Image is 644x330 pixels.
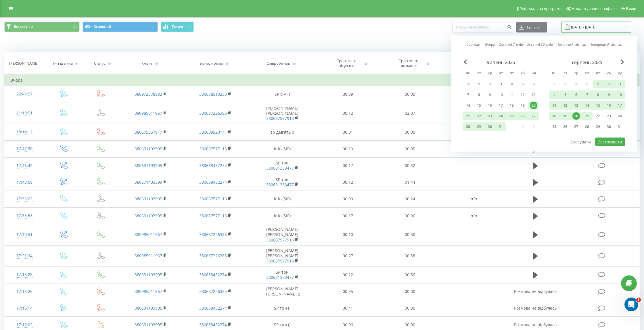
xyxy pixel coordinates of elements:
td: 00:00 [379,283,441,300]
div: 26 [561,123,569,131]
div: Співробітник [267,61,290,66]
div: 11 [551,102,558,109]
abbr: субота [605,69,613,78]
span: Розмова не відбулась [514,305,557,311]
a: 380637226385 [199,253,227,258]
div: вт 22 лип 2025 р. [474,112,484,120]
div: 8 [594,91,602,99]
a: 380631193905 [135,272,162,277]
div: пн 21 лип 2025 р. [463,112,474,120]
div: Клієнт [141,61,152,66]
button: Скасувати [568,138,594,146]
td: 00:27 [317,245,379,266]
div: Тип дзвінка [52,61,73,66]
div: сб 5 лип 2025 р. [517,80,528,89]
div: пн 14 лип 2025 р. [463,101,474,110]
div: 16 [605,102,613,109]
div: чт 31 лип 2025 р. [495,122,506,131]
div: чт 7 серп 2025 р. [582,91,593,99]
div: 31 [616,123,624,131]
abbr: четвер [497,69,505,78]
div: 17:46:42 [10,160,39,171]
td: [PERSON_NAME] [PERSON_NAME] () [248,283,317,300]
div: 17:43:08 [10,177,39,188]
div: пн 4 серп 2025 р. [549,91,560,99]
td: SP три () [248,300,317,316]
a: 380985011967 [135,253,162,258]
div: сб 12 лип 2025 р. [517,91,528,99]
a: 380631193905 [135,163,162,168]
td: 00:56 [379,266,441,283]
div: 18:14:12 [10,126,39,138]
a: 380687577913 [266,237,294,243]
div: 17:47:30 [10,143,39,154]
div: пт 25 лип 2025 р. [506,112,517,120]
div: Тривалість очікування [331,58,362,68]
span: Previous Month [464,60,467,65]
div: 1 [594,80,602,88]
div: 29 [475,123,483,131]
div: 3 [616,80,624,88]
td: 00:38 [379,245,441,266]
abbr: вівторок [475,69,483,78]
div: 27 [572,123,580,131]
span: Розмова не відбулась [514,289,557,294]
div: нд 10 серп 2025 р. [614,91,625,99]
div: чт 14 серп 2025 р. [582,101,593,110]
div: ср 30 лип 2025 р. [484,122,495,131]
div: 2 [605,80,613,88]
div: чт 24 лип 2025 р. [495,112,506,120]
div: 17 [497,102,505,109]
td: 00:17 [317,208,379,224]
a: 380631193905 [135,213,162,218]
a: 380631333477 [266,165,294,171]
div: 17:16:14 [10,303,39,314]
div: 24 [497,112,505,120]
div: ср 20 серп 2025 р. [571,112,582,120]
span: Розмова не відбулась [514,322,557,327]
td: 00:00 [379,86,441,103]
div: 18 [551,112,558,120]
div: нд 24 серп 2025 р. [614,112,625,120]
div: 25 [508,112,515,120]
div: нд 27 лип 2025 р. [528,112,539,120]
div: вт 8 лип 2025 р. [474,91,484,99]
td: 00:50 [379,224,441,245]
span: 1 [636,298,641,302]
div: нд 6 лип 2025 р. [528,80,539,89]
div: 23 [486,112,494,120]
div: 31 [497,123,505,131]
td: SP сім () [248,86,317,103]
div: ср 23 лип 2025 р. [484,112,495,120]
div: 10 [616,91,624,99]
div: пт 11 лип 2025 р. [506,91,517,99]
div: 17:35:03 [10,193,39,205]
div: 21:10:51 [10,108,39,119]
div: чт 17 лип 2025 р. [495,101,506,110]
abbr: середа [486,69,494,78]
div: 12 [519,91,526,99]
div: пт 22 серп 2025 р. [593,112,603,120]
div: ср 16 лип 2025 р. [484,101,495,110]
div: Тривалість розмови [393,58,424,68]
div: пн 28 лип 2025 р. [463,122,474,131]
td: 00:32 [379,157,441,174]
a: 380639520141 [199,129,227,135]
td: 00:39 [317,86,379,103]
div: 2 [486,80,494,88]
div: нд 20 лип 2025 р. [528,101,539,110]
div: 21 [464,112,472,120]
td: SP три [248,174,317,191]
td: 02:07 [379,103,441,124]
a: 380638452274 [199,179,227,185]
div: ср 9 лип 2025 р. [484,91,495,99]
td: info [441,208,505,224]
td: sp дев'ять () [248,124,317,141]
div: вт 5 серп 2025 р. [560,91,571,99]
div: сб 2 серп 2025 р. [603,80,614,89]
span: Налаштування профілю [572,6,616,11]
div: 15 [475,102,483,109]
td: 00:12 [317,174,379,191]
abbr: вівторок [561,69,570,78]
div: 6 [572,91,580,99]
